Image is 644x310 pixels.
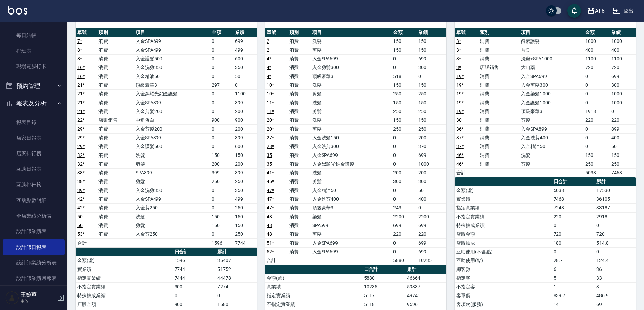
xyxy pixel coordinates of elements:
[417,54,446,63] td: 699
[3,224,65,239] a: 設計師業績表
[97,54,134,63] td: 消費
[519,81,583,89] td: 入金剪髮300
[610,107,636,116] td: 0
[3,193,65,208] a: 互助點數明細
[391,177,416,186] td: 300
[3,115,65,130] a: 報表目錄
[417,63,446,72] td: 300
[610,5,636,17] button: 登出
[134,177,210,186] td: 剪髮
[288,63,310,72] td: 消費
[519,37,583,46] td: 酵素護髮
[210,63,234,72] td: 0
[478,72,519,81] td: 消費
[233,212,257,221] td: 150
[584,81,610,89] td: 0
[233,186,257,195] td: 350
[288,46,310,54] td: 消費
[3,239,65,255] a: 設計師日報表
[97,203,134,212] td: 消費
[391,37,416,46] td: 150
[288,28,310,37] th: 類別
[478,46,519,54] td: 消費
[519,28,583,37] th: 項目
[584,151,610,160] td: 150
[610,72,636,81] td: 699
[3,59,65,74] a: 現場電腦打卡
[267,47,269,53] a: 2
[134,142,210,151] td: 入金護髮500
[288,203,310,212] td: 消費
[584,142,610,151] td: 0
[233,151,257,160] td: 150
[311,28,392,37] th: 項目
[391,72,416,81] td: 518
[584,89,610,98] td: 0
[610,54,636,63] td: 1100
[288,133,310,142] td: 消費
[455,168,478,177] td: 合計
[288,195,310,203] td: 消費
[210,89,234,98] td: 0
[519,46,583,54] td: 片染
[97,81,134,89] td: 消費
[456,117,462,123] a: 30
[595,7,605,15] div: AT8
[584,28,610,37] th: 金額
[288,98,310,107] td: 消費
[478,116,519,124] td: 消費
[288,142,310,151] td: 消費
[210,37,234,46] td: 0
[97,195,134,203] td: 消費
[288,124,310,133] td: 消費
[134,89,210,98] td: 入金黑耀光鉑金護髮
[311,212,392,221] td: 染髮
[233,177,257,186] td: 250
[391,54,416,63] td: 0
[288,160,310,168] td: 消費
[584,124,610,133] td: 0
[233,160,257,168] td: 200
[97,116,134,124] td: 店販銷售
[3,177,65,193] a: 互助排行榜
[134,133,210,142] td: 入金SPA399
[584,116,610,124] td: 220
[134,98,210,107] td: 入金SPA399
[311,46,392,54] td: 剪髮
[391,212,416,221] td: 2200
[417,124,446,133] td: 250
[134,168,210,177] td: SPA399
[610,142,636,151] td: 50
[417,37,446,46] td: 150
[134,160,210,168] td: 剪髮
[311,116,392,124] td: 洗髮
[77,214,83,219] a: 50
[233,98,257,107] td: 399
[210,98,234,107] td: 0
[134,116,210,124] td: 中角蛋白
[391,81,416,89] td: 150
[552,203,595,212] td: 7248
[3,94,65,112] button: 報表及分析
[233,54,257,63] td: 600
[584,107,610,116] td: 1918
[417,203,446,212] td: 0
[233,89,257,98] td: 1100
[391,203,416,212] td: 243
[233,142,257,151] td: 600
[478,81,519,89] td: 消費
[210,195,234,203] td: 0
[391,89,416,98] td: 250
[288,151,310,160] td: 消費
[478,151,519,160] td: 消費
[233,28,257,37] th: 業績
[288,81,310,89] td: 消費
[311,195,392,203] td: 入金洗剪400
[417,160,446,168] td: 1000
[288,37,310,46] td: 消費
[3,77,65,95] button: 預約管理
[288,212,310,221] td: 消費
[311,63,392,72] td: 入金剪髮300
[210,133,234,142] td: 0
[455,28,636,177] table: a dense table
